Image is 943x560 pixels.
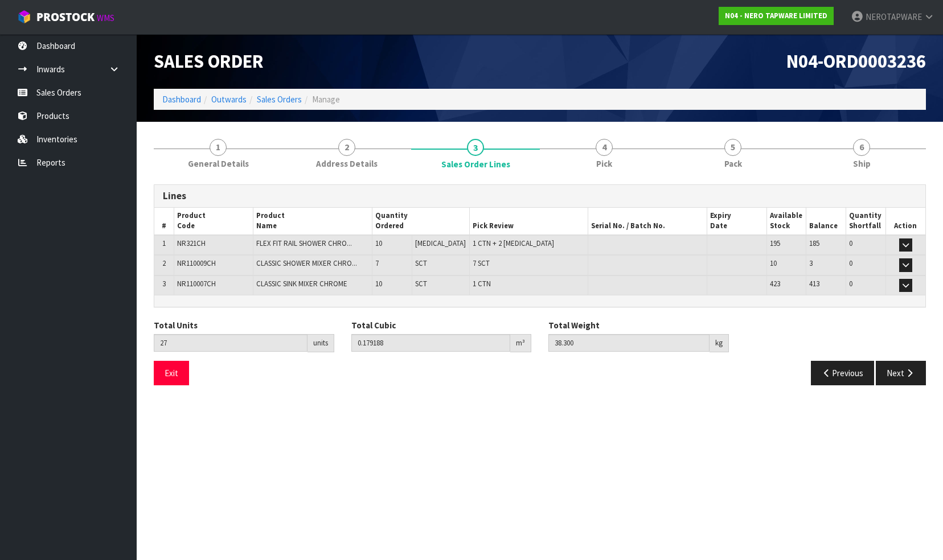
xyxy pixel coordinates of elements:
[316,158,378,170] span: Address Details
[154,176,926,394] span: Sales Order Lines
[849,238,852,248] span: 0
[467,139,484,156] span: 3
[375,238,382,248] span: 10
[415,279,427,289] span: SCT
[853,139,870,156] span: 6
[372,208,470,235] th: Quantity Ordered
[162,238,166,248] span: 1
[177,279,216,289] span: NR110007CH
[473,279,491,289] span: 1 CTN
[177,258,216,268] span: NR110009CH
[473,238,554,248] span: 1 CTN + 2 [MEDICAL_DATA]
[338,139,355,156] span: 2
[473,258,490,268] span: 7 SCT
[154,208,174,235] th: #
[211,94,247,105] a: Outwards
[469,208,588,235] th: Pick Review
[548,334,710,352] input: Total Weight
[97,13,114,23] small: WMS
[154,50,264,73] span: Sales Order
[253,208,372,235] th: Product Name
[809,258,813,268] span: 3
[154,319,198,331] label: Total Units
[811,361,875,385] button: Previous
[375,258,379,268] span: 7
[724,139,741,156] span: 5
[256,279,347,289] span: CLASSIC SINK MIXER CHROME
[707,208,766,235] th: Expiry Date
[415,258,427,268] span: SCT
[154,334,307,352] input: Total Units
[351,319,396,331] label: Total Cubic
[154,361,189,385] button: Exit
[770,238,780,248] span: 195
[210,139,227,156] span: 1
[806,208,846,235] th: Balance
[415,238,466,248] span: [MEDICAL_DATA]
[809,279,819,289] span: 413
[441,158,510,170] span: Sales Order Lines
[17,10,31,24] img: cube-alt.png
[256,258,357,268] span: CLASSIC SHOWER MIXER CHRO...
[885,208,925,235] th: Action
[853,158,871,170] span: Ship
[510,334,531,352] div: m³
[307,334,334,352] div: units
[849,279,852,289] span: 0
[256,238,352,248] span: FLEX FIT RAIL SHOWER CHRO...
[162,258,166,268] span: 2
[36,10,95,24] span: ProStock
[809,238,819,248] span: 185
[548,319,600,331] label: Total Weight
[174,208,253,235] th: Product Code
[596,139,613,156] span: 4
[163,191,917,201] h3: Lines
[876,361,926,385] button: Next
[846,208,885,235] th: Quantity Shortfall
[766,208,806,235] th: Available Stock
[188,158,249,170] span: General Details
[162,94,201,105] a: Dashboard
[725,11,827,20] strong: N04 - NERO TAPWARE LIMITED
[257,94,302,105] a: Sales Orders
[724,158,742,170] span: Pack
[770,279,780,289] span: 423
[351,334,511,352] input: Total Cubic
[786,50,926,73] span: N04-ORD0003236
[596,158,612,170] span: Pick
[375,279,382,289] span: 10
[162,279,166,289] span: 3
[866,11,922,22] span: NEROTAPWARE
[770,258,777,268] span: 10
[312,94,340,105] span: Manage
[588,208,707,235] th: Serial No. / Batch No.
[177,238,206,248] span: NR321CH
[710,334,729,352] div: kg
[849,258,852,268] span: 0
